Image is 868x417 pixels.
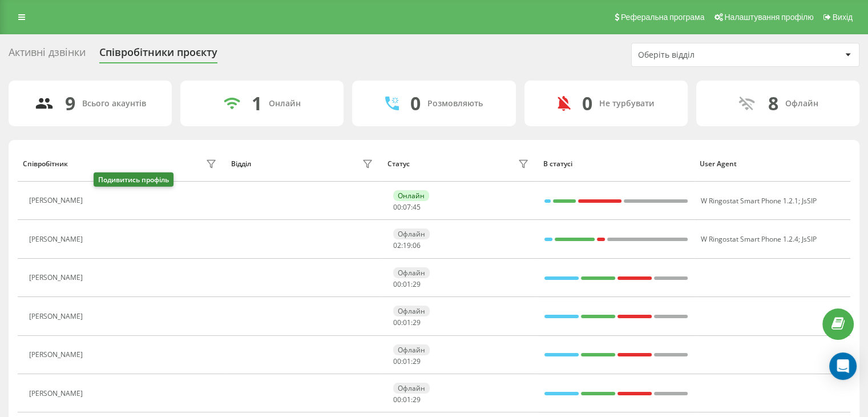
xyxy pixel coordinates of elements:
div: [PERSON_NAME] [29,235,86,243]
div: : : [393,203,421,211]
div: Open Intercom Messenger [829,352,857,380]
div: : : [393,358,421,366]
div: Офлайн [393,383,430,394]
span: 45 [413,202,421,212]
div: Офлайн [393,306,430,316]
div: Офлайн [393,267,430,278]
span: 19 [403,240,411,250]
div: [PERSON_NAME] [29,351,86,359]
span: 01 [403,395,411,404]
div: Відділ [231,160,251,168]
div: 0 [410,93,421,114]
span: 00 [393,318,401,327]
div: [PERSON_NAME] [29,274,86,282]
div: 9 [65,93,75,114]
span: Реферальна програма [621,13,705,22]
div: 1 [252,93,262,114]
span: JsSIP [801,234,816,244]
span: 01 [403,279,411,289]
div: : : [393,319,421,327]
span: 01 [403,356,411,366]
div: Онлайн [393,190,429,201]
span: 29 [413,279,421,289]
span: 29 [413,395,421,404]
div: Співробітник [23,160,68,168]
span: Налаштування профілю [724,13,813,22]
div: [PERSON_NAME] [29,312,86,320]
div: [PERSON_NAME] [29,390,86,398]
span: JsSIP [801,196,816,206]
span: 06 [413,240,421,250]
div: Оберіть відділ [638,50,774,60]
div: [PERSON_NAME] [29,197,86,205]
span: 29 [413,356,421,366]
span: 00 [393,356,401,366]
div: 8 [768,93,778,114]
span: 02 [393,240,401,250]
div: Офлайн [393,228,430,239]
div: Не турбувати [599,99,655,109]
span: Вихід [833,13,853,22]
div: Активні дзвінки [9,46,86,64]
div: Всього акаунтів [82,99,146,109]
div: Онлайн [269,99,301,109]
div: Офлайн [393,344,430,355]
div: : : [393,280,421,288]
span: 00 [393,279,401,289]
div: Статус [387,160,410,168]
span: 29 [413,318,421,327]
span: W Ringostat Smart Phone 1.2.4 [700,234,798,244]
div: Співробітники проєкту [99,46,217,64]
span: W Ringostat Smart Phone 1.2.1 [700,196,798,206]
div: : : [393,242,421,250]
div: Розмовляють [427,99,483,109]
span: 00 [393,202,401,212]
div: Офлайн [785,99,818,109]
div: User Agent [700,160,845,168]
span: 01 [403,318,411,327]
div: : : [393,396,421,404]
div: 0 [582,93,592,114]
span: 00 [393,395,401,404]
div: Подивитись профіль [94,173,173,187]
span: 07 [403,202,411,212]
div: В статусі [543,160,689,168]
